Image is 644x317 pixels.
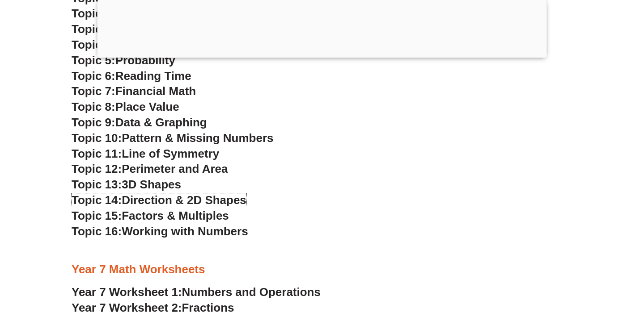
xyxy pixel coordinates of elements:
[72,116,207,129] a: Topic 9:Data & Graphing
[72,147,122,160] span: Topic 11:
[72,131,122,145] span: Topic 10:
[122,225,248,238] span: Working with Numbers
[72,162,228,175] a: Topic 12:Perimeter and Area
[72,262,572,277] h3: Year 7 Math Worksheets
[72,7,115,20] span: Topic 2:
[115,100,179,113] span: Place Value
[72,38,168,51] a: Topic 4:Fractions
[72,69,191,83] a: Topic 6:Reading Time
[72,301,182,314] span: Year 7 Worksheet 2:
[72,285,182,299] span: Year 7 Worksheet 1:
[72,116,115,129] span: Topic 9:
[72,131,273,145] a: Topic 10:Pattern & Missing Numbers
[115,84,196,98] span: Financial Math
[72,178,122,191] span: Topic 13:
[122,209,229,222] span: Factors & Multiples
[122,178,181,191] span: 3D Shapes
[72,209,229,222] a: Topic 15:Factors & Multiples
[72,178,181,191] a: Topic 13:3D Shapes
[72,69,115,83] span: Topic 6:
[491,216,644,317] iframe: Chat Widget
[115,69,191,83] span: Reading Time
[72,7,220,20] a: Topic 2:Capacity & Volume
[72,38,115,51] span: Topic 4:
[122,193,246,207] span: Direction & 2D Shapes
[72,100,115,113] span: Topic 8:
[72,209,122,222] span: Topic 15:
[72,193,122,207] span: Topic 14:
[72,84,196,98] a: Topic 7:Financial Math
[72,100,179,113] a: Topic 8:Place Value
[72,225,122,238] span: Topic 16:
[115,54,175,67] span: Probability
[122,131,273,145] span: Pattern & Missing Numbers
[122,162,228,175] span: Perimeter and Area
[72,301,234,314] a: Year 7 Worksheet 2:Fractions
[72,147,219,160] a: Topic 11:Line of Symmetry
[72,22,214,36] a: Topic 3:Lengths & Angles
[72,225,248,238] a: Topic 16:Working with Numbers
[72,54,175,67] a: Topic 5:Probability
[72,84,115,98] span: Topic 7:
[115,116,207,129] span: Data & Graphing
[182,301,234,314] span: Fractions
[122,147,219,160] span: Line of Symmetry
[72,285,321,299] a: Year 7 Worksheet 1:Numbers and Operations
[72,193,246,207] a: Topic 14:Direction & 2D Shapes
[72,162,122,175] span: Topic 12:
[72,54,115,67] span: Topic 5:
[72,22,115,36] span: Topic 3:
[182,285,321,299] span: Numbers and Operations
